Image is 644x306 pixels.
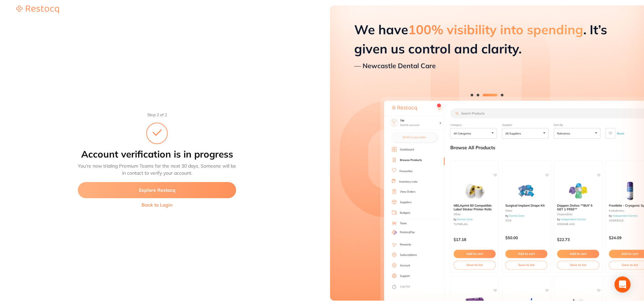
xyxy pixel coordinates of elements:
p: Step 2 of 2 [78,113,236,117]
h2: Account verification is in progress [78,148,236,160]
div: Open Intercom Messenger [614,276,631,293]
img: Restocq [16,5,59,13]
button: Explore Restocq [78,182,236,198]
button: Back to Login [78,202,236,208]
aside: Hero [330,5,644,301]
img: Restocq preview [330,5,644,301]
p: You’re now trialing Premium Teams for the next 30 days. Someone will be in contact to verify your... [78,163,236,177]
